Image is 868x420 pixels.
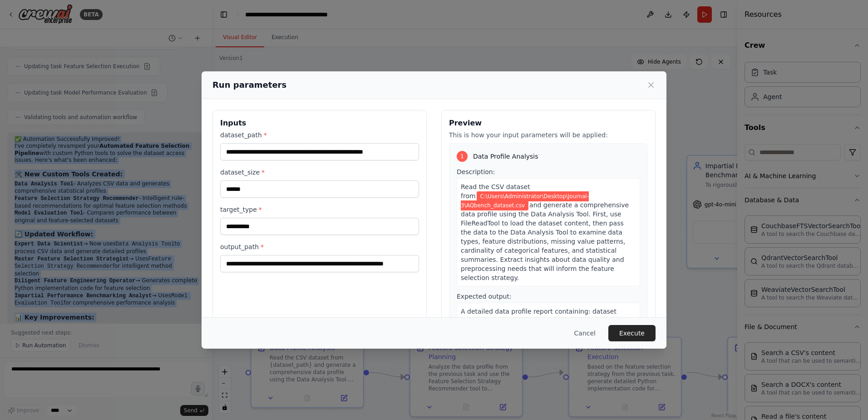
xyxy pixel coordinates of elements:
h2: Run parameters [212,79,286,91]
h3: Inputs [220,118,419,129]
span: and generate a comprehensive data profile using the Data Analysis Tool. First, use FileReadTool t... [461,201,629,281]
label: dataset_path [220,130,419,140]
span: Read the CSV dataset from [461,183,530,200]
span: Expected output: [457,293,512,300]
label: dataset_size [220,168,419,177]
label: output_path [220,242,419,251]
label: target_type [220,205,419,214]
h3: Preview [449,118,648,129]
span: A detailed data profile report containing: dataset overview (shape, column types), statistical su... [461,308,635,379]
button: Cancel [567,325,603,341]
div: 1 [457,151,468,162]
span: Variable: dataset_path [461,191,589,210]
span: Description: [457,168,495,175]
button: Execute [608,325,656,341]
p: This is how your input parameters will be applied: [449,130,648,140]
span: Data Profile Analysis [473,152,538,161]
